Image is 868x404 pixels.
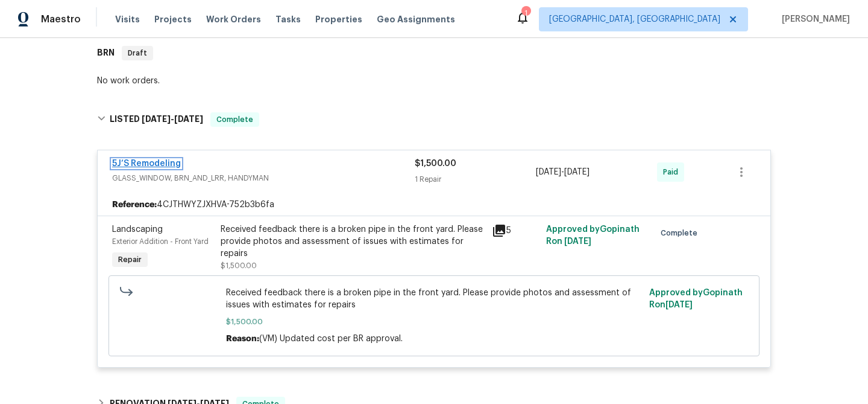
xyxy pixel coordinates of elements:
[123,47,152,59] span: Draft
[226,287,643,311] span: Received feedback there is a broken pipe in the front yard. Please provide photos and assessment ...
[142,115,203,123] span: -
[226,335,259,343] span: Reason:
[206,13,261,25] span: Work Orders
[777,13,850,25] span: [PERSON_NAME]
[112,238,209,245] span: Exterior Addition - Front Yard
[564,237,591,246] span: [DATE]
[649,289,743,309] span: Approved by Gopinath R on
[112,172,415,184] span: GLASS_WINDOW, BRN_AND_LRR, HANDYMAN
[93,100,775,139] div: LISTED [DATE]-[DATE]Complete
[492,223,539,238] div: 5
[154,13,192,25] span: Projects
[112,159,181,168] a: 5J’S Remodeling
[564,168,590,176] span: [DATE]
[546,225,640,246] span: Approved by Gopinath R on
[174,115,203,123] span: [DATE]
[97,46,115,60] h6: BRN
[663,166,683,178] span: Paid
[536,166,590,178] span: -
[521,7,530,19] div: 1
[112,225,163,234] span: Landscaping
[315,13,362,25] span: Properties
[549,13,720,25] span: [GEOGRAPHIC_DATA], [GEOGRAPHIC_DATA]
[259,335,403,343] span: (VM) Updated cost per BR approval.
[112,199,157,211] b: Reference:
[97,75,771,87] div: No work orders.
[115,13,140,25] span: Visits
[415,159,456,168] span: $1,500.00
[377,13,455,25] span: Geo Assignments
[536,168,561,176] span: [DATE]
[212,114,258,126] span: Complete
[93,34,775,72] div: BRN Draft
[110,112,203,127] h6: LISTED
[41,13,81,25] span: Maestro
[113,254,146,266] span: Repair
[142,115,171,123] span: [DATE]
[275,15,301,24] span: Tasks
[665,301,693,309] span: [DATE]
[661,227,702,239] span: Complete
[221,223,485,260] div: Received feedback there is a broken pipe in the front yard. Please provide photos and assessment ...
[98,194,770,216] div: 4CJTHWYZJXHVA-752b3b6fa
[221,262,257,269] span: $1,500.00
[226,316,643,328] span: $1,500.00
[415,173,536,185] div: 1 Repair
